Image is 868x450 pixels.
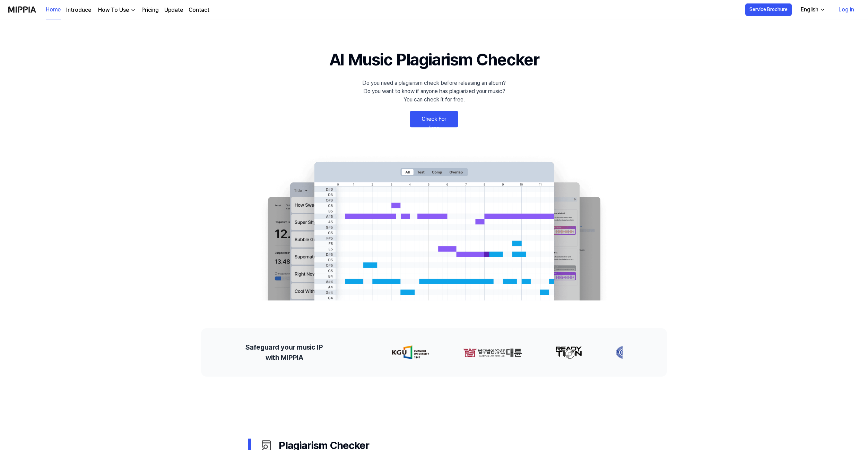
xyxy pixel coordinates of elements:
[533,345,561,359] img: partner-logo-2
[164,6,183,14] a: Update
[245,342,323,363] h2: Safeguard your music IP with MIPPIA
[66,6,91,14] a: Introduce
[410,111,458,127] a: Check For Free
[97,6,136,14] button: How To Use
[370,345,407,359] img: partner-logo-0
[745,3,792,16] button: Service Brochure
[329,47,539,72] h1: AI Music Plagiarism Checker
[254,155,614,300] img: main Image
[141,6,159,14] a: Pricing
[130,7,136,13] img: down
[46,0,61,19] a: Home
[97,6,130,14] div: How To Use
[799,6,820,14] div: English
[795,3,830,17] button: English
[362,79,506,104] div: Do you need a plagiarism check before releasing an album? Do you want to know if anyone has plagi...
[189,6,209,14] a: Contact
[441,345,500,359] img: partner-logo-1
[594,345,615,359] img: partner-logo-3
